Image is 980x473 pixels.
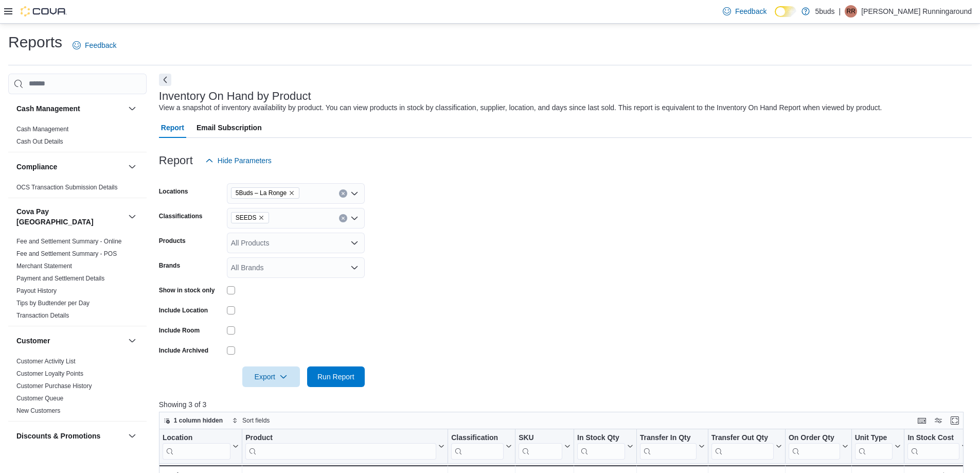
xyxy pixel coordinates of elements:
button: Sort fields [228,414,274,427]
span: RR [847,5,856,17]
button: Clear input [339,189,347,198]
span: Email Subscription [197,117,262,138]
button: Customer [126,335,138,347]
span: Fee and Settlement Summary - Online [16,237,122,246]
button: In Stock Qty [577,433,633,460]
button: Cova Pay [GEOGRAPHIC_DATA] [126,211,138,223]
button: Compliance [16,162,124,172]
button: Cash Management [16,103,124,114]
button: Next [159,74,171,86]
a: Customer Activity List [16,358,76,365]
div: View a snapshot of inventory availability by product. You can view products in stock by classific... [159,102,882,113]
button: Hide Parameters [201,150,276,171]
a: Payout History [16,287,57,294]
input: Dark Mode [775,6,796,17]
span: Export [248,366,294,387]
button: SKU [519,433,571,460]
div: Compliance [8,181,147,198]
button: Cova Pay [GEOGRAPHIC_DATA] [16,206,124,227]
a: Feedback [719,1,771,22]
h3: Customer [16,336,50,346]
span: Report [161,117,184,138]
div: Transfer Out Qty [711,433,773,443]
p: 5buds [815,5,834,17]
label: Include Archived [159,346,208,355]
p: Showing 3 of 3 [159,399,972,410]
div: Classification [451,433,504,460]
div: Transfer Out Qty [711,433,773,460]
span: New Customers [16,407,60,415]
a: Payment and Settlement Details [16,275,104,282]
img: Cova [21,6,67,16]
div: Location [163,433,230,443]
a: Tips by Budtender per Day [16,300,90,307]
span: SEEDS [236,213,257,223]
span: 1 column hidden [174,416,223,425]
span: Sort fields [242,416,270,425]
button: Classification [451,433,512,460]
span: Customer Queue [16,394,63,402]
div: Cova Pay [GEOGRAPHIC_DATA] [8,235,147,326]
button: Customer [16,336,124,346]
div: Riel Runningaround [845,5,857,17]
a: Transaction Details [16,312,69,319]
h3: Compliance [16,162,57,172]
h3: Report [159,154,193,167]
div: Transfer In Qty [640,433,697,460]
span: Feedback [735,6,767,16]
span: Customer Activity List [16,357,76,365]
span: Tips by Budtender per Day [16,299,90,307]
button: Location [163,433,239,460]
div: In Stock Qty [577,433,625,460]
div: SKU [519,433,562,443]
a: New Customers [16,407,60,414]
p: [PERSON_NAME] Runningaround [861,5,972,17]
button: Keyboard shortcuts [916,414,928,427]
div: In Stock Cost [907,433,959,443]
span: Fee and Settlement Summary - POS [16,250,117,258]
button: Open list of options [350,189,359,198]
span: Cash Management [16,125,68,133]
button: 1 column hidden [159,414,227,427]
a: Merchant Statement [16,262,72,270]
button: Unit Type [854,433,901,460]
p: | [839,5,841,17]
button: Open list of options [350,239,359,247]
h1: Reports [8,32,62,52]
div: On Order Qty [789,433,840,460]
button: Export [242,366,300,387]
div: On Order Qty [789,433,840,443]
button: Open list of options [350,214,359,222]
button: Transfer Out Qty [711,433,781,460]
div: Unit Type [854,433,893,460]
label: Brands [159,261,180,270]
a: Fee and Settlement Summary - POS [16,250,117,257]
div: Location [163,433,230,460]
button: Discounts & Promotions [126,430,138,442]
span: 5Buds – La Ronge [231,187,299,199]
label: Include Location [159,306,208,314]
div: In Stock Qty [577,433,625,443]
h3: Cash Management [16,103,80,114]
label: Classifications [159,212,203,220]
div: Product [245,433,436,443]
h3: Inventory On Hand by Product [159,90,311,102]
span: Cash Out Details [16,137,63,146]
span: Hide Parameters [218,155,272,166]
a: Cash Out Details [16,138,63,145]
div: Classification [451,433,504,443]
button: Display options [932,414,945,427]
div: In Stock Cost [907,433,959,460]
span: SEEDS [231,212,270,223]
a: Customer Loyalty Points [16,370,83,377]
a: Cash Management [16,126,68,133]
div: SKU URL [519,433,562,460]
label: Locations [159,187,188,196]
label: Show in stock only [159,286,215,294]
span: Customer Purchase History [16,382,92,390]
button: Product [245,433,444,460]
